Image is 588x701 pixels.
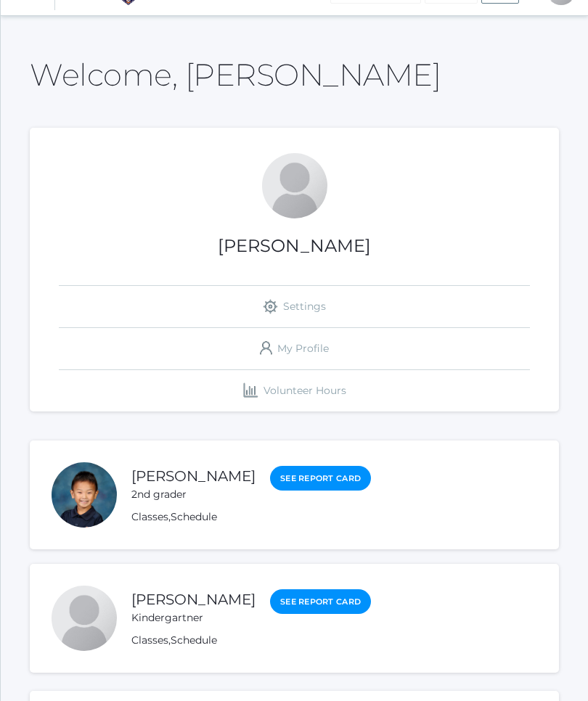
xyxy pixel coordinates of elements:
div: 2nd grader [131,487,256,502]
a: Classes [131,634,168,647]
a: See Report Card [270,466,371,491]
a: [PERSON_NAME] [131,591,256,608]
a: See Report Card [270,589,371,615]
div: Kindergartner [131,610,256,626]
a: My Profile [59,328,530,369]
a: Volunteer Hours [59,370,530,411]
div: , [131,509,371,525]
div: , [131,633,371,648]
div: Lily Ip [262,153,327,218]
a: Schedule [171,510,217,523]
a: Classes [131,510,168,523]
a: Schedule [171,634,217,647]
div: John Ip [52,462,117,528]
div: Christopher Ip [52,586,117,651]
h2: Welcome, [PERSON_NAME] [30,58,441,91]
a: Settings [59,286,530,327]
h1: [PERSON_NAME] [30,237,559,255]
a: [PERSON_NAME] [131,467,256,485]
